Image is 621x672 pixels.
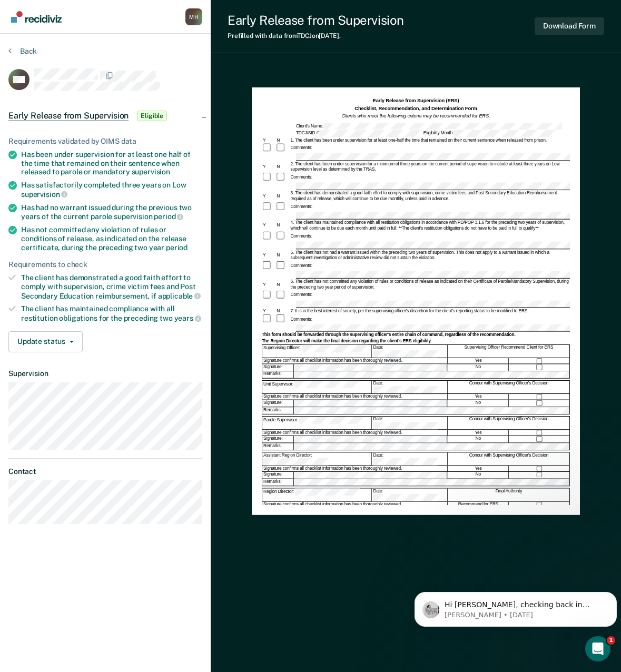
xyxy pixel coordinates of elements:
[21,203,202,221] div: Has had no warrant issued during the previous two years of the current parole supervision
[185,8,202,25] button: Profile dropdown button
[262,489,371,501] div: Region Director:
[8,260,202,269] div: Requirements to check
[448,364,509,371] div: No
[289,263,313,269] div: Comments:
[262,223,275,229] div: Y
[8,467,202,476] dt: Contact
[448,358,509,364] div: Yes
[289,204,313,210] div: Comments:
[448,466,509,471] div: Yes
[448,453,570,466] div: Concur with Supervising Officer's Decision
[341,113,490,118] em: Clients who meet the following criteria may be recommended for ERS.
[295,130,422,137] div: TDCJ/SID #:
[354,105,477,111] strong: Checklist, Recommendation, and Determination Form
[21,181,202,199] div: Has satisfactorily completed three years on Low
[262,400,294,407] div: Signature:
[289,161,570,172] div: 2. The client has been under supervision for a minimum of three years on the current period of su...
[262,472,294,479] div: Signature:
[228,32,404,39] div: Prefilled with data from TDCJ on [DATE] .
[448,345,570,358] div: Supervising Officer Recommend Client for ERS
[448,436,509,443] div: No
[275,309,289,314] div: N
[448,394,509,400] div: Yes
[262,332,570,338] div: This form should be forwarded through the supervising officer's entire chain of command, regardle...
[289,293,313,298] div: Comments:
[448,489,570,501] div: Final Authority
[262,309,275,314] div: Y
[262,394,448,400] div: Signature confirms all checklist information has been thoroughly reviewed.
[289,175,313,180] div: Comments:
[262,443,294,450] div: Remarks:
[289,191,570,202] div: 3. The client has demonstrated a good faith effort to comply with supervision, crime victim fees ...
[158,292,201,300] span: applicable
[448,430,509,436] div: Yes
[372,381,448,393] div: Date:
[137,111,167,121] span: Eligible
[228,13,404,28] div: Early Release from Supervision
[289,250,570,261] div: 5. The client has not had a warrant issued within the preceding two years of supervision. This do...
[21,150,202,176] div: Has been under supervision for at least one half of the time that remained on their sentence when...
[289,279,570,290] div: 6. The client has not committed any violation of rules or conditions of release as indicated on t...
[262,339,570,344] div: The Region Director will make the final decision regarding the client's ERS eligibility
[275,137,289,143] div: N
[289,137,570,143] div: 1. The client has been under supervision for at least one-half the time that remained on their cu...
[372,98,459,103] strong: Early Release from Supervision (ERS)
[448,400,509,407] div: No
[174,314,201,322] span: years
[11,11,62,23] img: Recidiviz
[422,130,556,137] div: Eligibility Month:
[262,252,275,258] div: Y
[262,479,294,486] div: Remarks:
[8,137,202,146] div: Requirements validated by OIMS data
[8,46,37,56] button: Back
[410,570,621,644] iframe: Intercom notifications message
[262,194,275,199] div: Y
[262,164,275,170] div: Y
[21,304,202,322] div: The client has maintained compliance with all restitution obligations for the preceding two
[132,167,170,176] span: supervision
[289,220,570,231] div: 4. The client has maintained compliance with all restitution obligations in accordance with PD/PO...
[262,453,371,466] div: Assistant Region Director:
[372,345,448,358] div: Date:
[448,381,570,393] div: Concur with Supervising Officer's Decision
[262,501,448,507] div: Signature confirms all checklist information has been thoroughly reviewed.
[166,243,188,252] span: period
[289,234,313,239] div: Comments:
[8,331,83,352] button: Update status
[607,636,615,645] span: 1
[535,17,604,35] button: Download Form
[262,358,448,364] div: Signature confirms all checklist information has been thoroughly reviewed.
[448,417,570,430] div: Concur with Supervising Officer's Decision
[8,369,202,378] dt: Supervision
[154,212,183,221] span: period
[585,636,610,661] iframe: Intercom live chat
[275,223,289,229] div: N
[275,252,289,258] div: N
[262,282,275,287] div: Y
[185,8,202,25] div: M H
[262,345,371,358] div: Supervising Officer:
[372,453,448,466] div: Date:
[372,489,448,501] div: Date:
[289,317,313,322] div: Comments:
[289,145,313,151] div: Comments:
[295,123,563,130] div: Client's Name:
[372,417,448,430] div: Date:
[262,381,371,393] div: Unit Supervisor:
[8,111,129,121] span: Early Release from Supervision
[262,408,294,414] div: Remarks:
[262,137,275,143] div: Y
[262,436,294,443] div: Signature:
[262,466,448,471] div: Signature confirms all checklist information has been thoroughly reviewed.
[21,273,202,300] div: The client has demonstrated a good faith effort to comply with supervision, crime victim fees and...
[262,372,294,379] div: Remarks:
[275,282,289,287] div: N
[275,164,289,170] div: N
[262,417,371,430] div: Parole Supervisor:
[262,364,294,371] div: Signature:
[448,472,509,479] div: No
